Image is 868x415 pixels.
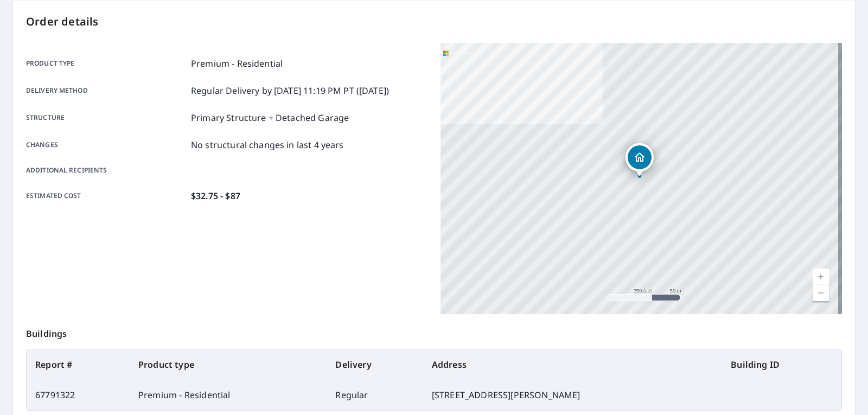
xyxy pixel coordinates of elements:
[327,349,423,380] th: Delivery
[26,111,187,124] p: Structure
[423,349,723,380] th: Address
[191,84,389,97] p: Regular Delivery by [DATE] 11:19 PM PT ([DATE])
[27,349,130,380] th: Report #
[813,285,829,301] a: Current Level 17, Zoom Out
[26,165,187,175] p: Additional recipients
[26,57,187,70] p: Product type
[423,380,723,410] td: [STREET_ADDRESS][PERSON_NAME]
[327,380,423,410] td: Regular
[191,138,344,151] p: No structural changes in last 4 years
[26,84,187,97] p: Delivery method
[191,57,283,70] p: Premium - Residential
[26,138,187,151] p: Changes
[191,111,349,124] p: Primary Structure + Detached Garage
[722,349,841,380] th: Building ID
[27,380,130,410] td: 67791322
[26,189,187,202] p: Estimated cost
[813,269,829,285] a: Current Level 17, Zoom In
[191,189,240,202] p: $32.75 - $87
[130,349,327,380] th: Product type
[130,380,327,410] td: Premium - Residential
[626,143,654,177] div: Dropped pin, building 1, Residential property, 1704 Centennial Dr Toano, VA 23168
[26,314,842,349] p: Buildings
[26,14,842,30] p: Order details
